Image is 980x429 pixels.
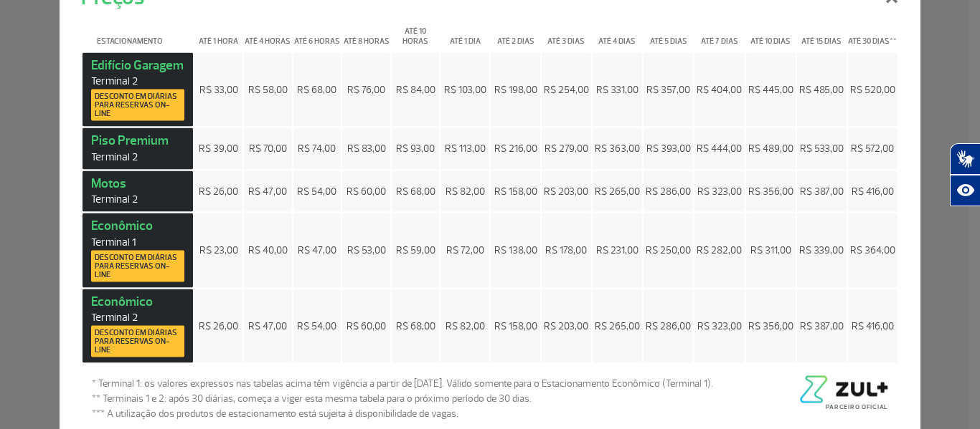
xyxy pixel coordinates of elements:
span: R$ 158,00 [494,319,537,332]
th: Estacionamento [83,14,193,51]
span: R$ 82,00 [446,319,485,332]
span: Terminal 1 [91,235,184,249]
th: Até 6 horas [293,14,341,51]
span: R$ 68,00 [297,83,336,95]
span: R$ 286,00 [646,185,691,197]
span: R$ 445,00 [748,83,793,95]
th: Até 10 horas [392,14,440,51]
span: * Terminal 1: os valores expressos nas tabelas acima têm vigência a partir de [DATE]. Válido some... [92,376,713,391]
span: Parceiro Oficial [826,403,888,411]
th: Até 15 dias [797,14,847,51]
strong: Piso Premium [91,132,184,164]
span: R$ 363,00 [595,143,640,155]
span: R$ 198,00 [494,83,537,95]
span: R$ 356,00 [748,319,793,332]
span: Terminal 2 [91,74,184,88]
span: R$ 254,00 [544,83,589,95]
strong: Motos [91,175,184,206]
span: R$ 26,00 [199,319,238,332]
span: R$ 279,00 [545,143,588,155]
span: R$ 93,00 [396,143,435,155]
span: R$ 572,00 [851,143,894,155]
th: Até 30 dias** [848,14,897,51]
span: *** A utilização dos produtos de estacionamento está sujeita à disponibilidade de vagas. [92,406,713,421]
span: R$ 323,00 [697,319,742,332]
span: Desconto em diárias para reservas on-line [95,253,181,279]
span: R$ 393,00 [646,143,691,155]
span: R$ 58,00 [248,83,288,95]
span: R$ 485,00 [799,83,844,95]
span: R$ 26,00 [199,185,238,197]
span: R$ 216,00 [494,143,537,155]
span: Terminal 2 [91,193,184,206]
span: R$ 82,00 [446,185,485,197]
span: R$ 47,00 [298,244,336,256]
span: R$ 68,00 [396,319,435,332]
span: ** Terminais 1 e 2: após 30 diárias, começa a viger esta mesma tabela para o próximo período de 3... [92,391,713,406]
span: R$ 416,00 [852,319,894,332]
span: R$ 72,00 [446,244,484,256]
span: R$ 331,00 [596,83,639,95]
span: R$ 178,00 [545,244,587,256]
span: R$ 76,00 [347,83,385,95]
th: Até 1 hora [194,14,242,51]
span: R$ 444,00 [697,143,742,155]
span: R$ 520,00 [850,83,895,95]
span: R$ 364,00 [850,244,895,256]
strong: Edifício Garagem [91,57,184,121]
span: R$ 533,00 [800,143,844,155]
span: R$ 103,00 [444,83,486,95]
span: R$ 357,00 [646,83,690,95]
th: Até 10 dias [746,14,796,51]
span: R$ 53,00 [347,244,386,256]
span: R$ 265,00 [595,319,640,332]
strong: Econômico [91,218,184,282]
th: Até 4 dias [593,14,642,51]
span: R$ 70,00 [249,143,287,155]
span: Desconto em diárias para reservas on-line [95,92,181,118]
span: R$ 339,00 [799,244,844,256]
span: R$ 40,00 [248,244,288,256]
th: Até 3 dias [542,14,591,51]
span: R$ 59,00 [396,244,435,256]
span: R$ 231,00 [596,244,639,256]
th: Até 5 dias [644,14,693,51]
span: R$ 39,00 [199,143,238,155]
span: R$ 54,00 [297,185,336,197]
span: R$ 282,00 [697,244,742,256]
span: R$ 387,00 [800,185,844,197]
span: R$ 54,00 [297,319,336,332]
span: R$ 47,00 [248,185,287,197]
span: Terminal 2 [91,150,184,163]
th: Até 2 dias [491,14,540,51]
button: Abrir recursos assistivos. [950,175,980,206]
button: Abrir tradutor de língua de sinais. [950,143,980,175]
span: R$ 68,00 [396,185,435,197]
span: R$ 158,00 [494,185,537,197]
img: logo-zul-black.png [796,376,888,403]
span: R$ 138,00 [494,244,537,256]
span: R$ 286,00 [646,319,691,332]
span: Desconto em diárias para reservas on-line [95,329,181,355]
span: R$ 60,00 [347,319,386,332]
span: R$ 404,00 [697,83,742,95]
span: R$ 489,00 [748,143,793,155]
th: Até 7 dias [694,14,744,51]
th: Até 4 horas [244,14,292,51]
span: R$ 387,00 [800,319,844,332]
span: R$ 250,00 [646,244,691,256]
span: R$ 74,00 [298,143,336,155]
span: R$ 83,00 [347,143,386,155]
span: Terminal 2 [91,311,184,324]
span: R$ 203,00 [544,319,588,332]
span: R$ 203,00 [544,185,588,197]
span: R$ 113,00 [445,143,486,155]
span: R$ 311,00 [750,244,791,256]
th: Até 1 dia [440,14,489,51]
strong: Econômico [91,293,184,357]
span: R$ 356,00 [748,185,793,197]
span: R$ 323,00 [697,185,742,197]
span: R$ 84,00 [396,83,435,95]
span: R$ 33,00 [199,83,238,95]
span: R$ 47,00 [248,319,287,332]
